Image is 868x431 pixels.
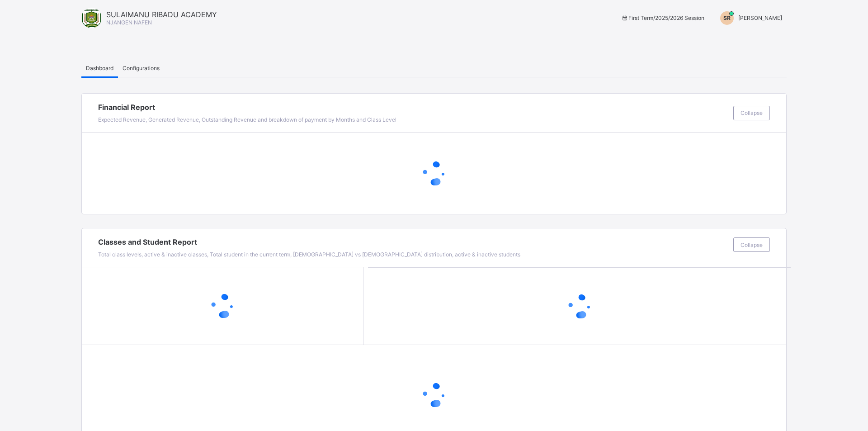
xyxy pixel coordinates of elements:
[106,10,217,19] span: SULAIMANU RIBADU ACADEMY
[86,65,113,71] span: Dashboard
[98,103,729,112] span: Financial Report
[98,251,520,258] span: Total class levels, active & inactive classes, Total student in the current term, [DEMOGRAPHIC_DA...
[106,19,152,26] span: NJANGEN NAFEN
[98,116,396,123] span: Expected Revenue, Generated Revenue, Outstanding Revenue and breakdown of payment by Months and C...
[738,14,782,21] span: [PERSON_NAME]
[621,14,704,21] span: session/term information
[723,14,731,21] span: SR
[98,237,729,246] span: Classes and Student Report
[741,109,763,116] span: Collapse
[123,65,160,71] span: Configurations
[741,242,763,248] span: Collapse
